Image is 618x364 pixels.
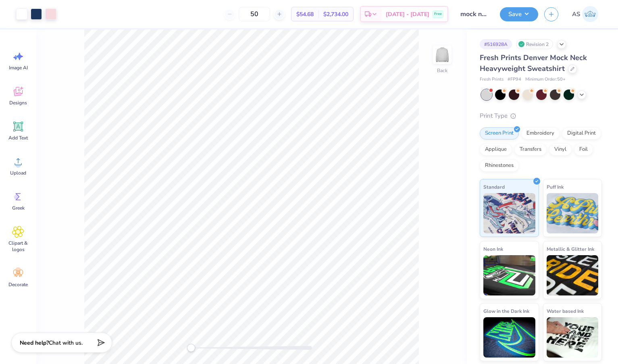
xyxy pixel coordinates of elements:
span: [DATE] - [DATE] [386,10,429,19]
img: Glow in the Dark Ink [483,317,535,358]
span: Upload [10,170,26,176]
input: Untitled Design [454,6,494,22]
span: Neon Ink [483,245,503,253]
a: AS [568,6,602,22]
span: $2,734.00 [323,10,348,19]
div: # 516928A [480,39,512,49]
div: Accessibility label [187,344,195,352]
img: Back [434,47,450,63]
span: Add Text [8,135,28,141]
span: Decorate [8,281,28,288]
span: Puff Ink [547,183,564,191]
div: Back [437,67,447,74]
div: Embroidery [521,127,560,139]
span: Designs [9,100,27,106]
div: Applique [480,144,512,156]
div: Transfers [514,144,547,156]
span: Greek [12,205,25,211]
div: Digital Print [562,127,601,139]
span: Water based Ink [547,307,584,315]
img: Alexa Spagna [582,6,598,22]
div: Rhinestones [480,160,519,172]
div: Print Type [480,111,602,121]
div: Foil [574,144,593,156]
span: Minimum Order: 50 + [525,76,566,83]
span: Glow in the Dark Ink [483,307,529,315]
div: Revision 2 [516,39,553,49]
div: Screen Print [480,127,519,139]
span: Image AI [9,64,28,71]
span: $54.68 [296,10,314,19]
span: Chat with us. [49,339,83,347]
input: – – [239,7,270,21]
span: AS [572,10,580,19]
span: Free [434,11,442,17]
span: Fresh Prints Denver Mock Neck Heavyweight Sweatshirt [480,53,587,73]
strong: Need help? [20,339,49,347]
img: Puff Ink [547,193,599,233]
span: Metallic & Glitter Ink [547,245,594,253]
div: Vinyl [549,144,572,156]
img: Neon Ink [483,255,535,295]
img: Standard [483,193,535,233]
span: Clipart & logos [5,240,31,253]
span: Fresh Prints [480,76,504,83]
img: Metallic & Glitter Ink [547,255,599,295]
img: Water based Ink [547,317,599,358]
span: Standard [483,183,505,191]
span: # FP94 [508,76,521,83]
button: Save [500,7,538,21]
